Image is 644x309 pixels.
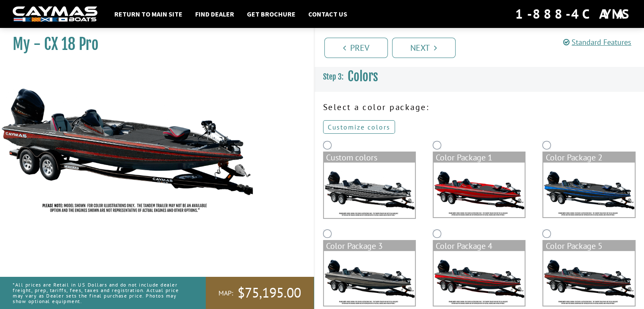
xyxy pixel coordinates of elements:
a: Contact Us [304,8,351,19]
div: 1-888-4CAYMAS [515,5,631,23]
img: color_package_296.png [543,251,634,306]
a: Standard Features [563,37,631,47]
span: $75,195.00 [238,284,301,302]
a: Find Dealer [191,8,238,19]
h1: My - CX 18 Pro [13,35,293,54]
div: Color Package 1 [434,152,525,163]
p: Select a color package: [323,101,636,113]
a: Prev [324,38,388,58]
img: color_package_295.png [434,251,525,306]
a: Next [392,38,456,58]
a: MAP:$75,195.00 [206,277,314,309]
img: color_package_294.png [324,251,415,306]
a: Return to main site [110,8,187,19]
a: Get Brochure [243,8,300,19]
p: *All prices are Retail in US Dollars and do not include dealer freight, prep, tariffs, fees, taxe... [13,278,187,309]
img: color_package_293.png [543,163,634,217]
div: Custom colors [324,152,415,163]
div: Color Package 4 [434,241,525,251]
img: cx18-Base-Layer.png [324,163,415,218]
span: MAP: [218,289,233,298]
a: Customize colors [323,120,395,134]
div: Color Package 2 [543,152,634,163]
div: Color Package 3 [324,241,415,251]
img: white-logo-c9c8dbefe5ff5ceceb0f0178aa75bf4bb51f6bca0971e226c86eb53dfe498488.png [13,6,97,22]
img: color_package_292.png [434,163,525,217]
div: Color Package 5 [543,241,634,251]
